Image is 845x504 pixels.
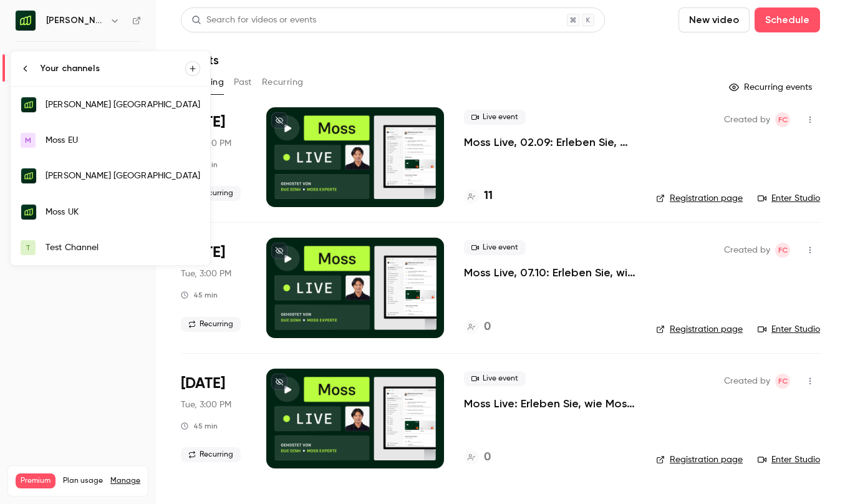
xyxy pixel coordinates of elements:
[46,134,200,147] div: Moss EU
[46,170,200,182] div: [PERSON_NAME] [GEOGRAPHIC_DATA]
[46,241,200,254] div: Test Channel
[21,97,36,112] img: Moss Deutschland
[46,99,200,111] div: [PERSON_NAME] [GEOGRAPHIC_DATA]
[21,168,36,183] img: Moss Nederland
[21,205,36,220] img: Moss UK
[46,206,200,218] div: Moss UK
[26,242,31,253] span: T
[25,135,31,146] span: M
[41,62,185,75] div: Your channels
